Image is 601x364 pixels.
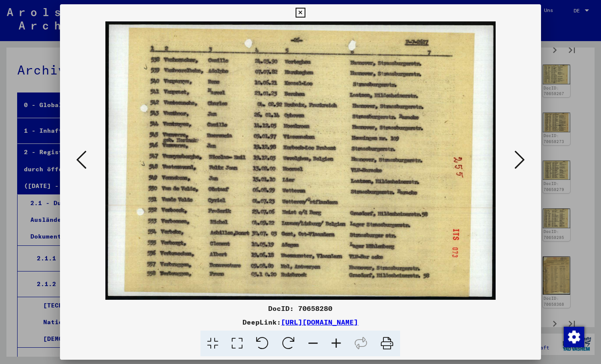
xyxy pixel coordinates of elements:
[60,317,541,327] div: DeepLink:
[89,21,511,300] img: 001.jpg
[564,327,584,347] img: Zustimmung ändern
[60,303,541,313] div: DocID: 70658280
[281,318,358,326] a: [URL][DOMAIN_NAME]
[563,326,584,347] div: Zustimmung ändern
